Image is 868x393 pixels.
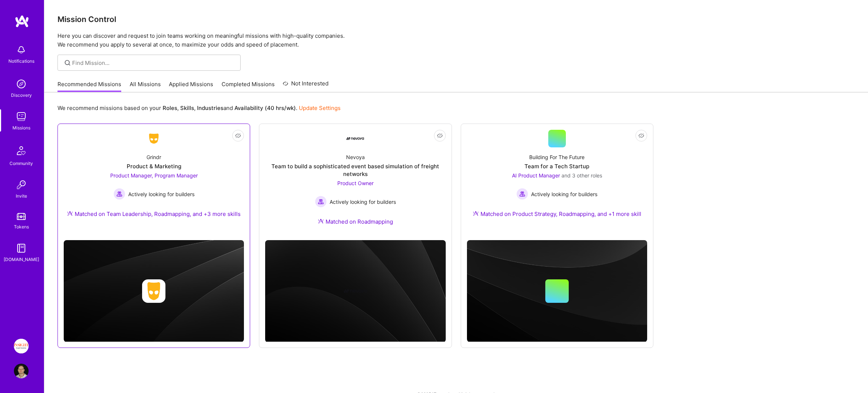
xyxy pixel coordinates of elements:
[142,279,166,303] img: Company logo
[110,172,198,179] span: Product Manager, Program Manager
[58,80,121,92] a: Recommended Missions
[516,188,528,200] img: Actively looking for builders
[473,210,479,216] img: Ateam Purple Icon
[58,32,855,49] p: Here you can discover and request to join teams working on meaningful missions with high-quality ...
[14,223,29,231] div: Tokens
[14,77,29,91] img: discovery
[318,218,324,224] img: Ateam Purple Icon
[265,240,445,342] img: cover
[12,124,30,132] div: Missions
[512,172,560,179] span: AI Product Manager
[127,162,181,170] div: Product & Marketing
[344,279,367,303] img: Company logo
[4,256,39,263] div: [DOMAIN_NAME]
[130,80,161,92] a: All Missions
[315,196,327,207] img: Actively looking for builders
[235,133,241,139] i: icon EyeClosed
[10,159,33,167] div: Community
[467,130,647,233] a: Building For The FutureTeam for a Tech StartupAI Product Manager and 3 other rolesActively lookin...
[11,91,32,99] div: Discovery
[67,210,73,216] img: Ateam Purple Icon
[58,104,341,112] p: We recommend missions based on your , , and .
[14,43,29,57] img: bell
[180,104,194,111] b: Skills
[346,137,364,140] img: Company Logo
[330,198,396,206] span: Actively looking for builders
[58,15,855,24] h3: Mission Control
[128,190,194,198] span: Actively looking for builders
[169,80,213,92] a: Applied Missions
[14,177,29,192] img: Invite
[197,104,223,111] b: Industries
[318,218,393,225] div: Matched on Roadmapping
[473,210,641,218] div: Matched on Product Strategy, Roadmapping, and +1 more skill
[529,153,585,161] div: Building For The Future
[531,190,597,198] span: Actively looking for builders
[234,104,296,111] b: Availability (40 hrs/wk)
[12,339,30,353] a: Insight Partners: Data & AI - Sourcing
[337,180,374,186] span: Product Owner
[561,172,602,179] span: and 3 other roles
[638,133,644,139] i: icon EyeClosed
[146,153,161,161] div: Grindr
[63,59,72,67] i: icon SearchGrey
[8,57,34,65] div: Notifications
[16,192,27,200] div: Invite
[145,132,163,145] img: Company Logo
[17,213,26,220] img: tokens
[265,162,445,178] div: Team to build a sophisticated event based simulation of freight networks
[299,104,341,111] a: Update Settings
[12,142,30,159] img: Community
[524,162,589,170] div: Team for a Tech Startup
[283,79,329,92] a: Not Interested
[14,241,29,256] img: guide book
[72,59,235,67] input: Find Mission...
[15,15,29,28] img: logo
[163,104,177,111] b: Roles
[14,109,29,124] img: teamwork
[114,188,125,200] img: Actively looking for builders
[64,130,244,233] a: Company LogoGrindrProduct & MarketingProduct Manager, Program Manager Actively looking for builde...
[467,240,647,342] img: cover
[265,130,445,234] a: Company LogoNevoyaTeam to build a sophisticated event based simulation of freight networksProduct...
[14,339,29,353] img: Insight Partners: Data & AI - Sourcing
[437,133,443,139] i: icon EyeClosed
[14,364,29,378] img: User Avatar
[12,364,30,378] a: User Avatar
[64,240,244,342] img: cover
[67,210,241,218] div: Matched on Team Leadership, Roadmapping, and +3 more skills
[222,80,275,92] a: Completed Missions
[346,153,365,161] div: Nevoya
